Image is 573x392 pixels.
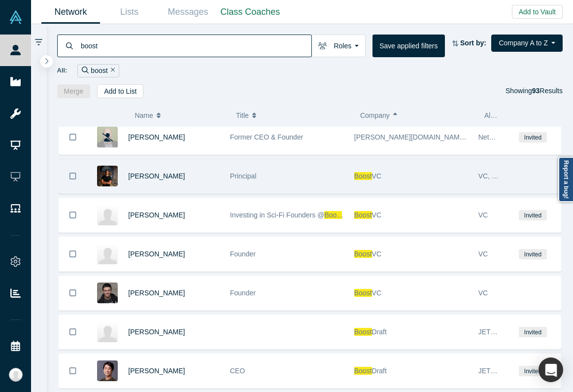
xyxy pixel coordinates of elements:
span: Boost [354,172,372,180]
div: boost [77,64,119,77]
button: Merge [57,84,91,98]
a: [PERSON_NAME] [128,328,185,336]
span: [PERSON_NAME][DOMAIN_NAME] (Media [354,133,489,141]
span: VC [372,211,381,219]
button: Name [135,105,226,126]
button: Roles [311,35,366,57]
img: Alchemist Vault Logo [9,10,23,24]
span: Invited [519,132,546,143]
span: VC [372,172,381,180]
span: VC, Mentor [478,172,513,180]
span: All: [57,66,67,75]
span: Results [532,87,563,95]
img: Maddie Callander's Profile Image [97,205,118,225]
button: Remove Filter [108,65,115,76]
a: [PERSON_NAME] [128,211,185,219]
span: Draft [372,367,387,375]
button: Company A to Z [491,35,563,52]
span: Investing in Sci-Fi Founders @ [230,211,325,219]
span: Boost [354,211,372,219]
span: Founder [230,250,256,258]
span: Invited [519,366,546,376]
span: Name [135,105,153,126]
span: VC [372,289,381,297]
button: Bookmark [59,198,87,232]
img: Brayton Williams's Profile Image [97,244,118,264]
span: Draft [372,328,387,336]
button: Bookmark [59,354,87,388]
img: Adam Draper's Profile Image [97,283,118,303]
a: [PERSON_NAME] [128,172,185,180]
span: Principal [230,172,257,180]
a: Class Coaches [217,0,283,24]
span: Invited [519,327,546,337]
button: Bookmark [59,315,87,349]
a: Report a bug! [558,157,573,202]
a: [PERSON_NAME] [128,133,185,141]
button: Bookmark [59,237,87,271]
span: Boost [354,250,372,258]
img: Yuto Nakanishi's Profile Image [97,321,118,342]
strong: 93 [532,87,540,95]
span: Boost [324,211,342,219]
img: Gus Domel's Profile Image [97,166,118,186]
span: Alchemist Role [484,111,530,119]
span: Title [236,105,249,126]
span: Network [478,133,504,141]
span: VC [372,250,381,258]
span: Invited [519,249,546,259]
div: Showing [506,84,563,98]
a: [PERSON_NAME] [128,250,185,258]
span: Invited [519,210,546,220]
button: Bookmark [59,159,87,193]
button: Save applied filters [372,35,444,57]
button: Add to List [97,84,143,98]
a: Messages [159,0,217,24]
button: Company [360,105,474,126]
img: Katinka Harsányi's Account [9,368,23,382]
button: Bookmark [59,276,87,310]
input: Search by name, title, company, summary, expertise, investment criteria or topics of focus [80,34,311,57]
span: Former CEO & Founder [230,133,303,141]
span: Boost [354,289,372,297]
span: Boost [354,367,372,375]
button: Bookmark [59,120,87,154]
span: CEO [230,367,245,375]
span: VC [478,211,488,219]
span: VC [478,289,488,297]
a: [PERSON_NAME] [128,289,185,297]
a: Network [41,0,100,24]
button: Title [236,105,350,126]
button: Add to Vault [512,5,563,19]
span: Founder [230,289,256,297]
span: Boost [354,328,372,336]
strong: Sort by: [460,39,486,47]
a: Lists [100,0,159,24]
span: Company [360,105,390,126]
span: VC [478,250,488,258]
a: [PERSON_NAME] [128,367,185,375]
img: Yohei Fujii's Profile Image [97,360,118,381]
